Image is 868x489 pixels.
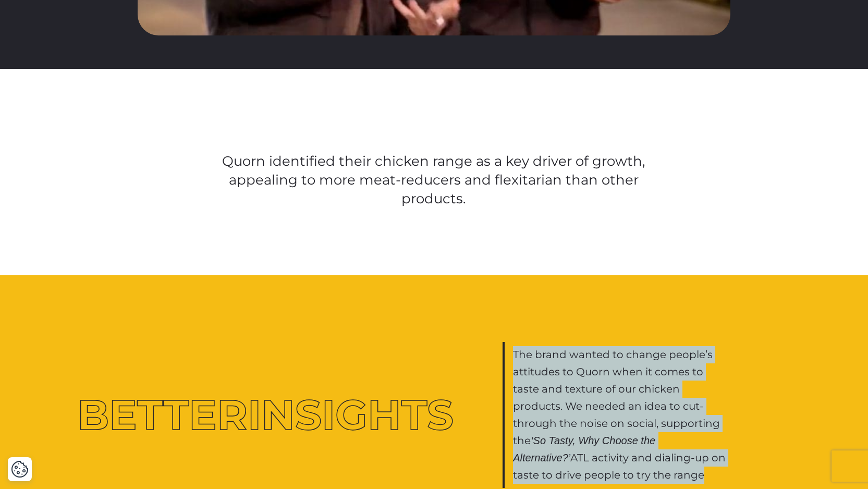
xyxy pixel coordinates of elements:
[248,389,454,440] span: Insights
[513,346,730,484] p: The brand wanted to change people’s attitudes to Quorn when it comes to taste and texture of our ...
[199,152,669,209] p: Quorn identified their chicken range as a key driver of growth, appealing to more meat-reducers a...
[77,394,365,436] h2: Better
[513,435,655,463] i: ‘So Tasty, Why Choose the Alternative?’
[11,460,29,478] img: Revisit consent button
[11,460,29,478] button: Cookie Settings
